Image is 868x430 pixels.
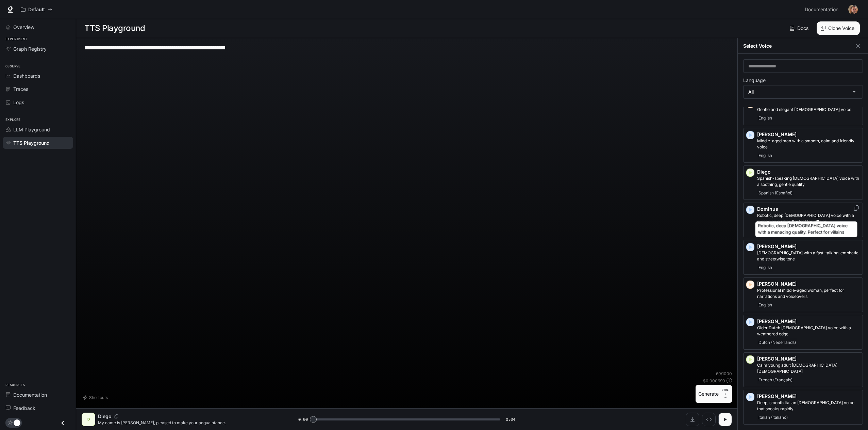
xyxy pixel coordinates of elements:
[757,206,860,212] p: Dominus
[788,21,811,35] a: Docs
[13,72,40,79] span: Dashboards
[757,338,797,347] span: Dutch (Nederlands)
[13,404,35,412] span: Feedback
[802,3,844,16] a: Documentation
[3,124,73,136] a: LLM Playground
[703,378,725,384] p: $ 0.000690
[757,243,860,250] p: [PERSON_NAME]
[757,175,860,188] p: Spanish-speaking male voice with a soothing, gentle quality
[757,400,860,412] p: Deep, smooth Italian male voice that speaks rapidly
[84,21,145,35] h1: TTS Playground
[13,139,50,146] span: TTS Playground
[716,371,732,377] p: 69 / 1000
[757,318,860,325] p: [PERSON_NAME]
[757,264,773,272] span: English
[702,413,716,426] button: Inspect
[3,137,73,149] a: TTS Playground
[3,96,73,108] a: Logs
[755,221,857,237] div: Robotic, deep [DEMOGRAPHIC_DATA] voice with a menacing quality. Perfect for villains
[13,126,50,133] span: LLM Playground
[757,355,860,362] p: [PERSON_NAME]
[757,152,773,160] span: English
[743,78,766,83] p: Language
[3,21,73,33] a: Overview
[757,189,794,197] span: Spanish (Español)
[112,414,121,418] button: Copy Voice ID
[757,393,860,400] p: [PERSON_NAME]
[3,402,73,414] a: Feedback
[721,388,729,396] p: CTRL +
[757,413,789,421] span: Italian (Italiano)
[757,362,860,375] p: Calm young adult French male
[18,3,55,16] button: All workspaces
[817,21,860,35] button: Clone Voice
[757,250,860,262] p: Male with a fast-talking, emphatic and streetwise tone
[757,114,773,122] span: English
[757,325,860,337] p: Older Dutch male voice with a weathered edge
[3,83,73,95] a: Traces
[506,416,515,423] span: 0:04
[13,99,24,106] span: Logs
[686,413,699,426] button: Download audio
[846,3,860,16] button: User avatar
[757,107,860,113] p: Gentle and elegant female voice
[757,131,860,138] p: [PERSON_NAME]
[13,45,47,52] span: Graph Registry
[848,5,858,14] img: User avatar
[55,416,70,430] button: Close drawer
[853,205,860,211] button: Copy Voice ID
[757,376,794,384] span: French (Français)
[13,391,47,398] span: Documentation
[757,301,773,309] span: English
[757,212,860,225] p: Robotic, deep male voice with a menacing quality. Perfect for villains
[744,85,863,98] div: All
[757,281,860,287] p: [PERSON_NAME]
[83,414,94,425] div: D
[3,43,73,55] a: Graph Registry
[805,5,838,14] span: Documentation
[757,287,860,300] p: Professional middle-aged woman, perfect for narrations and voiceovers
[28,7,45,13] p: Default
[721,388,729,400] p: ⏎
[3,389,73,401] a: Documentation
[13,85,28,93] span: Traces
[298,416,308,423] span: 0:00
[14,419,20,426] span: Dark mode toggle
[82,392,111,403] button: Shortcuts
[98,413,112,420] p: Diego
[13,23,34,31] span: Overview
[757,169,860,175] p: Diego
[696,385,732,403] button: GenerateCTRL +⏎
[3,70,73,82] a: Dashboards
[757,138,860,150] p: Middle-aged man with a smooth, calm and friendly voice
[98,420,282,426] p: My name is [PERSON_NAME], pleased to make your acquaintance.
